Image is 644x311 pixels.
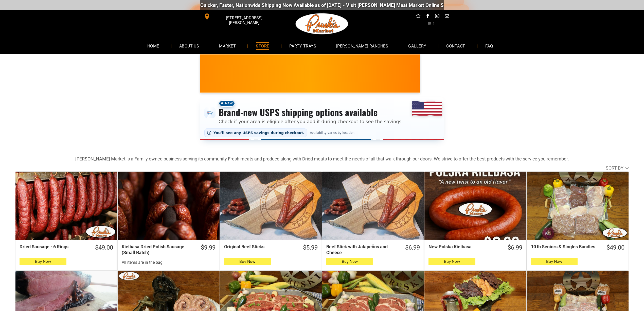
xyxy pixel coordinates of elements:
a: GALLERY [401,39,434,53]
span: All items are in the bag [122,260,163,265]
div: Shipping options announcement [200,97,444,140]
a: Beef Stick with Jalapeños and Cheese [322,172,424,240]
a: instagram [434,13,441,21]
span: Buy Now [239,259,255,264]
span: 1 [432,21,435,26]
a: ABOUT US [172,39,207,53]
a: facebook [424,13,431,21]
span: You’ll see any USPS savings during checkout. [213,131,305,135]
div: Original Beef Sticks [224,244,294,250]
a: FAQ [478,39,500,53]
a: PARTY TRAYS [282,39,324,53]
span: [PERSON_NAME] MARKET [418,77,518,85]
button: Buy Now [224,258,271,265]
a: CONTACT [439,39,473,53]
a: 10 lb Seniors &amp; Singles Bundles [527,172,629,240]
span: Availability varies by location. [309,131,356,135]
a: $49.00Dried Sausage - 6 Rings [15,244,117,252]
a: New Polska Kielbasa [424,172,526,240]
a: STORE [248,39,277,53]
div: Beef Stick with Jalapeños and Cheese [326,244,396,256]
a: Dried Sausage - 6 Rings [15,172,117,240]
div: $9.99 [201,244,216,252]
div: $49.00 [95,244,113,252]
div: $6.99 [405,244,420,252]
a: $9.99Kielbasa Dried Polish Sausage (Small Batch) [118,244,219,256]
a: email [444,13,450,21]
div: $5.99 [303,244,318,252]
p: Check if your area is eligible after you add it during checkout to see the savings. [219,118,403,125]
a: MARKET [211,39,243,53]
span: New [219,100,235,107]
a: $6.99Beef Stick with Jalapeños and Cheese [322,244,424,256]
span: Buy Now [35,259,51,264]
span: Buy Now [444,259,460,264]
a: Kielbasa Dried Polish Sausage (Small Batch) [118,172,219,240]
span: Buy Now [342,259,358,264]
span: [STREET_ADDRESS][PERSON_NAME] [211,13,277,28]
a: HOME [140,39,167,53]
h3: Brand-new USPS shipping options available [219,107,403,118]
a: [PERSON_NAME] RANCHES [329,39,396,53]
div: Quicker, Faster, Nationwide Shipping Now Available as of [DATE] - Visit [PERSON_NAME] Meat Market... [199,2,506,8]
a: $5.99Original Beef Sticks [220,244,322,252]
div: Kielbasa Dried Polish Sausage (Small Batch) [122,244,191,256]
a: $6.99New Polska Kielbasa [424,244,526,252]
a: [STREET_ADDRESS][PERSON_NAME] [200,13,278,21]
button: Buy Now [20,258,66,265]
div: $49.00 [606,244,624,252]
a: Original Beef Sticks [220,172,322,240]
button: Buy Now [428,258,475,265]
img: Pruski-s+Market+HQ+Logo2-1920w.png [295,10,349,38]
strong: [PERSON_NAME] Market is a Family owned business serving its community Fresh meats and produce alo... [75,156,569,161]
button: Buy Now [326,258,373,265]
div: Dried Sausage - 6 Rings [20,244,86,250]
button: Buy Now [531,258,578,265]
div: 10 lb Seniors & Singles Bundles [531,244,597,250]
a: Social network [415,13,421,21]
span: Buy Now [546,259,562,264]
div: New Polska Kielbasa [428,244,498,250]
a: $49.0010 lb Seniors & Singles Bundles [527,244,629,252]
div: $6.99 [508,244,522,252]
